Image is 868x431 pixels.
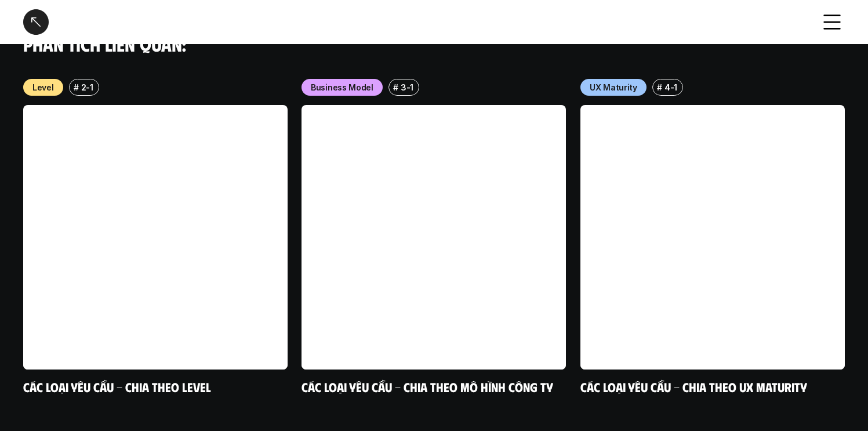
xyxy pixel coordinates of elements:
p: Level [32,81,54,93]
p: 2-1 [81,81,93,93]
p: 3-1 [401,81,413,93]
a: Các loại yêu cầu - Chia theo mô hình công ty [302,379,553,394]
h6: # [656,83,662,92]
a: Các loại yêu cầu - Chia theo UX Maturity [580,379,807,394]
p: 4-1 [664,81,677,93]
h6: # [74,83,79,92]
h6: # [393,83,398,92]
p: UX Maturity [590,81,637,93]
p: Business Model [311,81,373,93]
a: Các loại yêu cầu - Chia theo level [23,379,211,394]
